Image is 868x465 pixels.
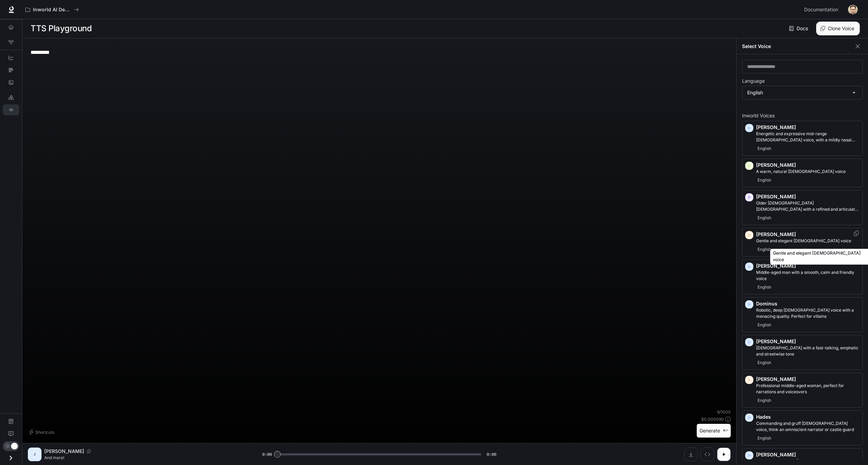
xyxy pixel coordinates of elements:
span: English [756,396,773,405]
a: Graph Registry [3,37,19,48]
span: English [756,176,773,184]
button: Copy Voice ID [853,231,860,236]
a: LLM Playground [3,92,19,103]
img: User avatar [848,5,858,14]
p: [PERSON_NAME] [756,124,860,131]
a: Documentation [801,3,843,16]
a: Docs [788,22,811,35]
button: User avatar [846,3,860,16]
p: [PERSON_NAME] [756,193,860,200]
p: [PERSON_NAME] [756,162,860,168]
p: [PERSON_NAME] [756,338,860,345]
a: Overview [3,22,19,33]
span: English [756,245,773,254]
span: 0:00 [487,451,496,458]
button: Shortcuts [28,427,57,438]
p: Inworld Voices [742,113,863,118]
p: Older British male with a refined and articulate voice [756,200,860,212]
span: English [756,359,773,367]
p: [PERSON_NAME] [756,263,860,269]
h1: TTS Playground [31,22,92,35]
p: ⌘⏎ [723,429,728,433]
span: Documentation [804,5,838,14]
div: J [29,449,40,460]
p: A warm, natural female voice [756,168,860,175]
button: Copy Voice ID [84,449,94,453]
button: All workspaces [22,3,82,16]
p: Hades [756,414,860,420]
a: TTS Playground [3,104,19,115]
p: Robotic, deep male voice with a menacing quality. Perfect for villains [756,307,860,319]
p: Professional middle-aged woman, perfect for narrations and voiceovers [756,383,860,395]
p: Middle-aged man with a smooth, calm and friendly voice [756,269,860,282]
p: [PERSON_NAME] [756,376,860,383]
p: Language [742,79,765,83]
p: Dominus [756,300,860,307]
a: Feedback [3,428,19,439]
span: English [756,214,773,222]
p: Energetic and expressive mid-range male voice, with a mildly nasal quality [756,131,860,143]
button: Download audio [684,447,698,461]
span: Dark mode toggle [11,442,18,450]
div: English [742,86,863,99]
p: [PERSON_NAME] [756,451,860,458]
span: English [756,283,773,291]
button: Open drawer [3,451,19,465]
button: Clone Voice [816,22,860,35]
button: Inspect [701,447,714,461]
span: English [756,434,773,442]
a: Documentation [3,416,19,427]
p: [PERSON_NAME] [44,448,84,455]
p: Commanding and gruff male voice, think an omniscient narrator or castle guard [756,420,860,433]
button: Generate⌘⏎ [697,424,731,438]
p: Gentle and elegant female voice [756,238,860,244]
p: [PERSON_NAME] [756,231,860,238]
a: Logs [3,77,19,88]
p: Inworld AI Demos [33,7,71,13]
span: 0:00 [262,451,272,458]
p: $ 0.000090 [701,416,724,422]
p: 9 / 1000 [717,409,731,415]
span: English [756,321,773,329]
p: And more! [44,455,246,461]
a: Dashboards [3,52,19,63]
a: Traces [3,65,19,75]
p: Male with a fast-talking, emphatic and streetwise tone [756,345,860,357]
span: English [756,144,773,153]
